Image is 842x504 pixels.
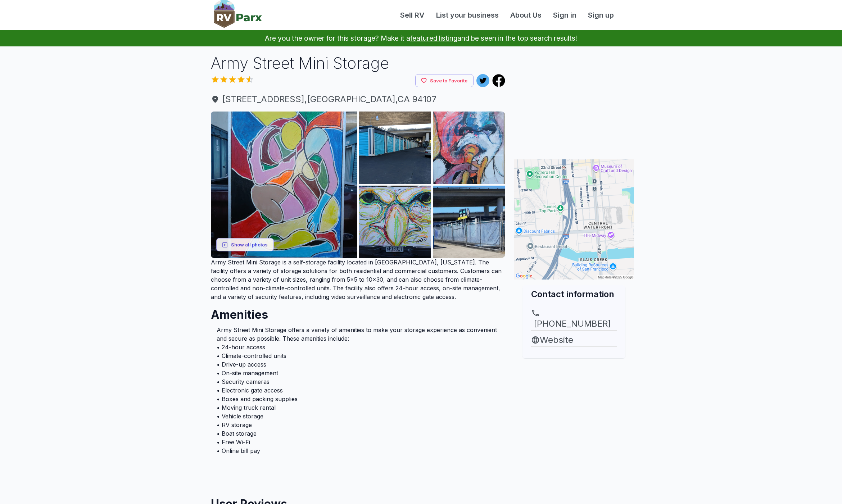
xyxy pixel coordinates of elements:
[217,446,499,455] li: • Online bill pay
[514,358,634,448] iframe: Advertisement
[410,34,457,42] a: featured listing
[217,326,499,343] li: Army Street Mini Storage offers a variety of amenities to make your storage experience as conveni...
[514,159,634,280] img: Map for Army Street Mini Storage
[394,10,430,21] a: Sell RV
[211,93,505,106] a: [STREET_ADDRESS],[GEOGRAPHIC_DATA],CA 94107
[531,333,617,346] a: Website
[433,186,505,258] img: AJQcZqILhPO_wk4c95G_BiBLWLUbOV4i2Qs58K-qTZWeHwwvBfo9-Ed-GxQo-sFfXhvMap6MaedqDH1GtkO8SjPYLgiXzlpRH...
[433,112,505,184] img: AJQcZqLoU2rxqARPFeblDM07RMdijF-7Mokw01kEu9zfbXlRj9DVkXF1kHLGLuLRtnYySmfBwQQMEneVZqUr3-MMiaE2k8BFP...
[217,360,499,369] li: • Drive-up access
[359,186,431,258] img: AJQcZqKKKbIf8PNjb000o3Qdfc65VGjHq97XLs_RFu1Konr4qfISZZHtashj-cm6jYhvKacXk7BA7CTHtLoAoFQq2z93aoLWL...
[531,288,617,300] h2: Contact information
[9,30,833,46] p: Are you the owner for this storage? Make it a and be seen in the top search results!
[504,10,547,21] a: About Us
[217,386,499,395] li: • Electronic gate access
[217,395,499,403] li: • Boxes and packing supplies
[211,93,505,106] span: [STREET_ADDRESS] , [GEOGRAPHIC_DATA] , CA 94107
[359,112,431,184] img: AJQcZqJ_IH7HnIVX5bg2DIzjHakLXR3muJGU80VucbXAsMf28vQlFFWRKMur9dAA_MjapRIz0b46dRR698bXe1kXtyChVHsuc...
[211,258,505,301] p: Army Street Mini Storage is a self-storage facility located in [GEOGRAPHIC_DATA], [US_STATE]. The...
[211,52,505,74] h1: Army Street Mini Storage
[217,438,499,446] li: • Free Wi-Fi
[217,377,499,386] li: • Security cameras
[415,74,474,87] button: Save to Favorite
[430,10,504,21] a: List your business
[211,301,505,323] h2: Amenities
[211,112,357,258] img: AJQcZqI0wDklYmJQiD_pBHjOc0zaiB7wjPJfguDY1U7FZ_AamqgmuWO5NEoYJuuoPUa7srw8qekdsiop4uez3OcRFRhIZzLGf...
[531,309,617,330] a: [PHONE_NUMBER]
[514,52,634,142] iframe: Advertisement
[216,238,274,251] button: Show all photos
[217,412,499,421] li: • Vehicle storage
[547,10,582,21] a: Sign in
[217,351,499,360] li: • Climate-controlled units
[217,429,499,438] li: • Boat storage
[217,403,499,412] li: • Moving truck rental
[217,343,499,351] li: • 24-hour access
[211,458,505,490] iframe: Advertisement
[582,10,620,21] a: Sign up
[217,369,499,377] li: • On-site management
[217,421,499,429] li: • RV storage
